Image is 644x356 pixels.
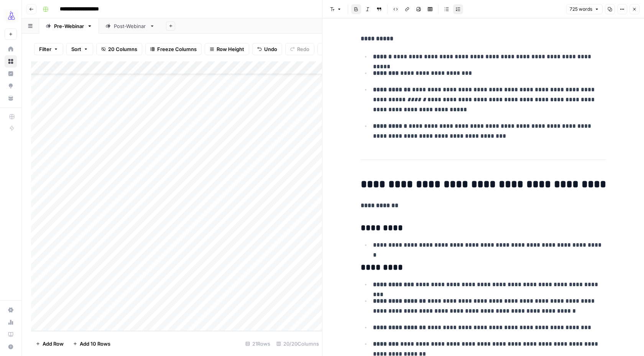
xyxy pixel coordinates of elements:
span: Filter [39,45,51,53]
button: Redo [285,43,314,55]
a: Post-Webinar [99,18,161,34]
div: 21 Rows [242,338,273,350]
span: Sort [71,45,81,53]
span: Add 10 Rows [80,340,110,348]
button: Workspace: AirOps Growth [5,6,17,25]
a: Your Data [5,92,17,104]
a: Usage [5,316,17,328]
button: 20 Columns [96,43,142,55]
div: 20/20 Columns [273,338,322,350]
a: Home [5,43,17,55]
button: Undo [252,43,282,55]
button: Help + Support [5,341,17,353]
span: Add Row [43,340,64,348]
span: 20 Columns [108,45,137,53]
a: Pre-Webinar [39,18,99,34]
button: 725 words [566,4,603,14]
a: Settings [5,304,17,316]
button: Freeze Columns [145,43,202,55]
div: Post-Webinar [114,22,146,30]
span: Undo [264,45,277,53]
img: AirOps Growth Logo [5,9,18,23]
a: Opportunities [5,80,17,92]
span: Freeze Columns [157,45,197,53]
button: Row Height [205,43,249,55]
span: Redo [297,45,309,53]
button: Sort [66,43,93,55]
button: Add Row [31,338,68,350]
span: Row Height [217,45,244,53]
a: Browse [5,55,17,68]
a: Insights [5,68,17,80]
button: Add 10 Rows [68,338,115,350]
a: Learning Hub [5,328,17,341]
span: 725 words [570,6,592,13]
div: Pre-Webinar [54,22,84,30]
button: Filter [34,43,63,55]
